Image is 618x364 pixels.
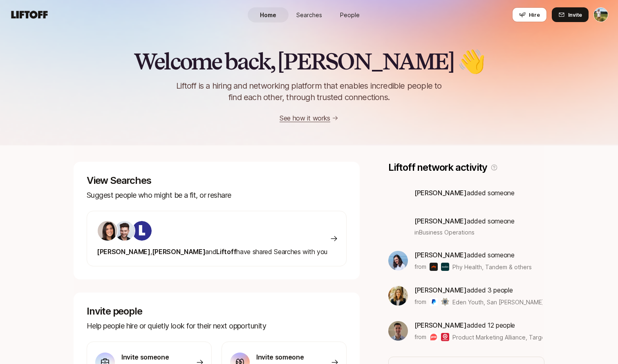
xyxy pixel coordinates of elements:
p: Invite people [87,306,347,317]
img: 71d7b91d_d7cb_43b4_a7ea_a9b2f2cc6e03.jpg [98,221,117,241]
a: See how it works [280,114,330,122]
img: add89ea6_fb14_440a_9630_c54da93ccdde.jpg [388,286,408,306]
h2: Welcome back, [PERSON_NAME] 👋 [134,49,484,74]
p: from [414,262,426,272]
p: Suggest people who might be a fit, or reshare [87,190,347,201]
span: [PERSON_NAME] [414,189,467,197]
span: Searches [296,11,322,19]
img: Tyler Kieft [594,8,608,22]
span: Hire [529,11,540,19]
p: from [414,332,426,342]
a: Home [248,7,289,22]
span: in Business Operations [414,228,475,237]
p: Help people hire or quietly look for their next opportunity [87,320,347,332]
span: [PERSON_NAME] [414,321,467,329]
span: Product Marketing Alliance, Target & others [452,334,572,341]
button: Invite [552,7,589,22]
p: added 3 people [414,285,542,295]
span: [PERSON_NAME] [414,286,467,294]
img: Phy Health [430,263,438,271]
p: from [414,297,426,307]
p: added someone [414,250,532,260]
span: have shared Searches with you [97,248,327,256]
p: View Searches [87,175,347,186]
img: Eden Youth [430,298,438,306]
span: People [340,11,360,19]
p: added someone [414,216,515,226]
span: [PERSON_NAME] [97,248,150,256]
img: Target [441,333,449,341]
img: 3b21b1e9_db0a_4655_a67f_ab9b1489a185.jpg [388,251,408,270]
span: , [150,248,152,256]
img: Tandem [441,263,449,271]
p: added 12 people [414,320,542,331]
span: Liftoff [216,248,236,256]
p: added someone [414,188,515,198]
span: [PERSON_NAME] [152,248,206,256]
img: bf8f663c_42d6_4f7d_af6b_5f71b9527721.jpg [388,321,408,341]
span: [PERSON_NAME] [414,251,467,259]
img: San Jose Police Department [441,298,449,306]
span: Home [260,11,276,19]
button: Hire [512,7,547,22]
p: Liftoff network activity [388,162,487,173]
img: ACg8ocKIuO9-sklR2KvA8ZVJz4iZ_g9wtBiQREC3t8A94l4CTg=s160-c [132,221,152,241]
span: and [205,248,216,256]
a: People [329,7,370,22]
span: Phy Health, Tandem & others [452,263,532,271]
a: Searches [289,7,329,22]
p: Liftoff is a hiring and networking platform that enables incredible people to find each other, th... [163,80,455,103]
img: Product Marketing Alliance [430,333,438,341]
button: Tyler Kieft [593,7,608,22]
img: 7bf30482_e1a5_47b4_9e0f_fc49ddd24bf6.jpg [115,221,134,241]
span: Invite [568,11,582,19]
span: [PERSON_NAME] [414,217,467,225]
